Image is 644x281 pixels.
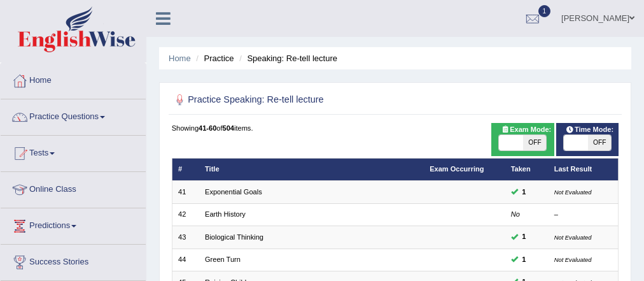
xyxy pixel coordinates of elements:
[205,210,246,218] a: Earth History
[497,124,556,136] span: Exam Mode:
[1,172,146,204] a: Online Class
[548,158,619,180] th: Last Result
[169,54,191,63] a: Home
[505,158,548,180] th: Taken
[1,245,146,277] a: Success Stories
[588,135,612,150] span: OFF
[1,99,146,131] a: Practice Questions
[491,123,554,156] div: Show exams occurring in exams
[172,123,619,133] div: Showing of items.
[199,158,424,180] th: Title
[172,92,449,108] h2: Practice Speaking: Re-tell lecture
[554,210,612,220] div: –
[1,63,146,95] a: Home
[199,124,216,132] b: 41-60
[172,226,199,249] td: 43
[1,208,146,240] a: Predictions
[205,188,262,196] a: Exponential Goals
[172,158,199,180] th: #
[172,249,199,271] td: 44
[538,5,551,17] span: 1
[172,203,199,226] td: 42
[1,136,146,168] a: Tests
[554,256,592,263] small: Not Evaluated
[193,52,234,64] li: Practice
[205,256,241,263] a: Green Turn
[518,231,530,243] span: You can still take this question
[518,254,530,266] span: You can still take this question
[554,234,592,241] small: Not Evaluated
[523,135,547,150] span: OFF
[172,181,199,203] td: 41
[518,187,530,198] span: You can still take this question
[554,189,592,196] small: Not Evaluated
[561,124,617,136] span: Time Mode:
[511,210,520,218] em: No
[236,52,337,64] li: Speaking: Re-tell lecture
[205,233,263,241] a: Biological Thinking
[430,165,484,173] a: Exam Occurring
[223,124,234,132] b: 504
